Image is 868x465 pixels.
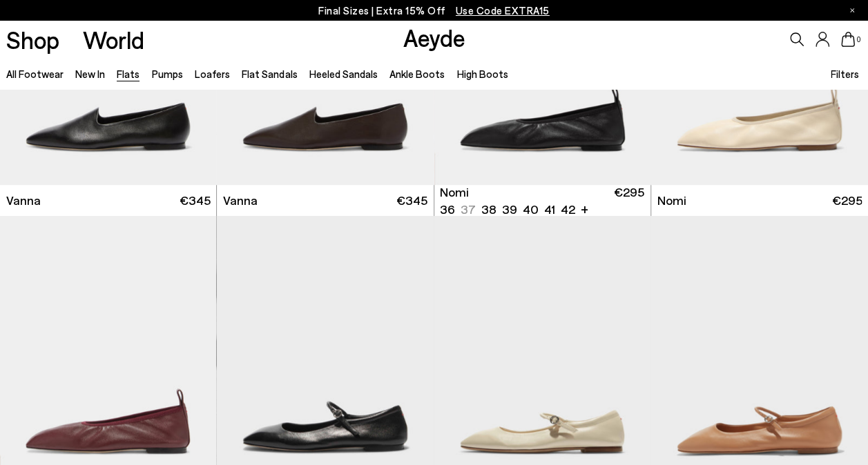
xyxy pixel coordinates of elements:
a: World [83,28,144,52]
a: Aeyde [403,23,465,52]
a: High Boots [456,68,508,80]
a: Shop [6,28,59,52]
a: Ankle Boots [389,68,445,80]
ul: variant [440,201,571,218]
li: 41 [544,201,555,218]
a: Nomi €295 [651,185,868,216]
a: Flat Sandals [242,68,297,80]
li: + [581,199,588,218]
a: Loafers [195,68,230,80]
span: Nomi [657,192,686,209]
li: 38 [481,201,496,218]
span: Vanna [223,192,258,209]
p: Final Sizes | Extra 15% Off [318,2,550,19]
li: 40 [523,201,539,218]
span: Nomi [440,184,469,201]
a: New In [75,68,105,80]
a: Vanna €345 [217,185,433,216]
span: €345 [180,192,211,209]
a: Pumps [152,68,183,80]
span: Vanna [6,192,41,209]
span: 0 [855,36,862,43]
a: Flats [117,68,139,80]
span: €345 [396,192,427,209]
a: All Footwear [6,68,64,80]
a: Nomi 36 37 38 39 40 41 42 + €295 [434,185,650,216]
li: 42 [561,201,575,218]
span: €295 [614,184,644,218]
span: Filters [831,68,859,80]
li: 36 [440,201,455,218]
a: 0 [841,32,855,47]
a: Heeled Sandals [309,68,378,80]
span: €295 [831,192,862,209]
span: Navigate to /collections/ss25-final-sizes [456,4,550,17]
li: 39 [502,201,517,218]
